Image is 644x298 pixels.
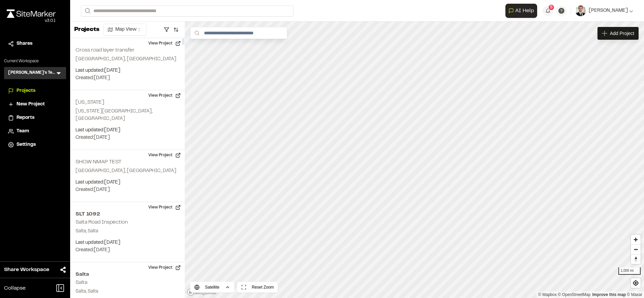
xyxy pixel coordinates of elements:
[144,262,185,273] button: View Project
[8,70,55,76] h3: [PERSON_NAME]'s Test
[144,90,185,101] button: View Project
[144,38,185,49] button: View Project
[76,186,179,194] p: Created: [DATE]
[7,18,56,24] div: Oh geez...please don't...
[190,282,234,293] button: Satellite
[4,58,66,64] p: Current Workspace
[144,202,185,213] button: View Project
[631,254,641,264] button: Reset bearing to north
[76,67,179,74] p: Last updated: [DATE]
[76,179,179,186] p: Last updated: [DATE]
[550,4,553,10] span: 9
[7,9,56,18] img: rebrand.png
[558,292,591,297] a: OpenStreetMap
[76,210,179,218] h2: SLT 1092
[8,141,62,148] a: Settings
[76,100,104,105] h2: [US_STATE]
[17,40,32,47] span: Shares
[76,48,135,53] h2: Cross road layer transfer
[76,134,179,141] p: Created: [DATE]
[575,5,586,16] img: User
[575,5,633,16] button: [PERSON_NAME]
[237,282,278,293] button: Reset Zoom
[17,87,35,95] span: Projects
[81,5,93,16] button: Search
[8,101,62,108] a: New Project
[610,30,634,37] span: Add Project
[185,22,644,298] canvas: Map
[8,40,62,47] a: Shares
[17,141,36,148] span: Settings
[76,56,179,63] p: [GEOGRAPHIC_DATA], [GEOGRAPHIC_DATA]
[592,292,626,297] a: Map feedback
[631,278,641,288] button: Find my location
[543,5,553,16] button: 9
[76,74,179,82] p: Created: [DATE]
[76,220,128,225] h2: Salta Road Inspection
[8,114,62,122] a: Reports
[76,160,121,164] h2: SHOW NMAP TEST
[144,150,185,161] button: View Project
[505,4,537,18] button: Open AI Assistant
[618,267,641,275] div: 1,000 mi
[17,101,45,108] span: New Project
[17,114,34,122] span: Reports
[187,288,216,296] a: Mapbox logo
[627,292,642,297] a: Maxar
[17,128,29,135] span: Team
[76,246,179,254] p: Created: [DATE]
[505,4,540,18] div: Open AI Assistant
[631,245,641,254] span: Zoom out
[4,284,26,292] span: Collapse
[76,288,179,295] p: Salta, Salta
[76,280,87,285] h2: Salta
[631,235,641,244] button: Zoom in
[8,87,62,95] a: Projects
[76,108,179,123] p: [US_STATE][GEOGRAPHIC_DATA], [GEOGRAPHIC_DATA]
[76,228,179,235] p: Salta, Salta
[515,7,534,15] span: AI Help
[538,292,557,297] a: Mapbox
[76,270,179,278] h2: Salta
[76,127,179,134] p: Last updated: [DATE]
[74,25,99,34] p: Projects
[76,239,179,246] p: Last updated: [DATE]
[8,128,62,135] a: Team
[589,7,628,14] span: [PERSON_NAME]
[4,266,49,274] span: Share Workspace
[76,167,179,175] p: [GEOGRAPHIC_DATA], [GEOGRAPHIC_DATA]
[631,244,641,254] button: Zoom out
